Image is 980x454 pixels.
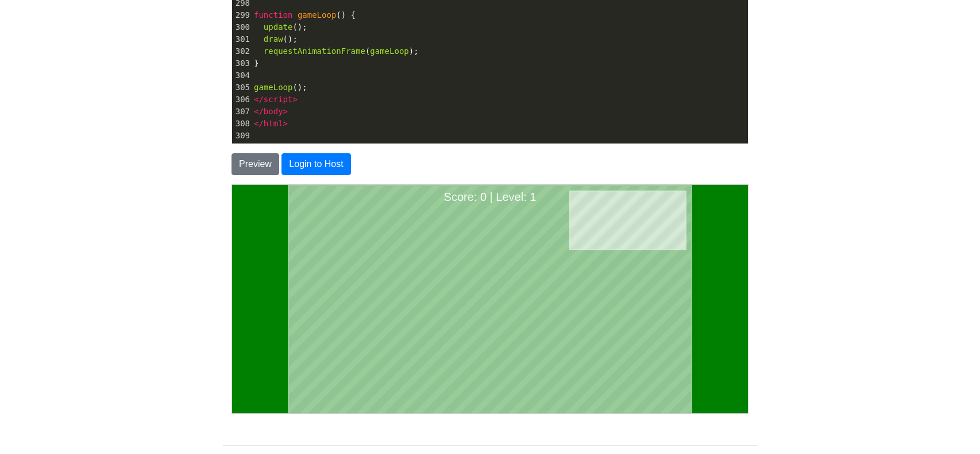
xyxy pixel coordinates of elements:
div: 299 [232,9,252,21]
div: 305 [232,82,252,94]
div: 309 [232,130,252,142]
span: update [264,22,293,32]
div: 303 [232,57,252,69]
span: html [264,119,283,128]
div: 307 [232,106,252,118]
span: (); [254,22,307,32]
span: </ [254,119,264,128]
span: function [254,10,292,20]
span: > [283,107,288,116]
span: > [292,95,297,104]
div: 301 [232,33,252,45]
span: </ [254,107,264,116]
button: Login to Host [281,153,350,175]
div: 300 [232,21,252,33]
span: requestAnimationFrame [264,46,365,56]
button: Preview [232,153,279,175]
div: 302 [232,45,252,57]
span: draw [264,34,283,44]
span: > [283,119,288,128]
span: gameLoop [254,83,292,92]
span: () { [254,10,356,20]
span: ( ); [254,46,419,56]
span: (); [254,83,307,92]
span: (); [254,34,298,44]
span: } [254,59,259,68]
span: body [264,107,283,116]
span: gameLoop [298,10,336,20]
span: gameLoop [370,46,408,56]
span: script [264,95,293,104]
div: 306 [232,94,252,106]
span: </ [254,95,264,104]
div: 304 [232,69,252,82]
div: 308 [232,118,252,130]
